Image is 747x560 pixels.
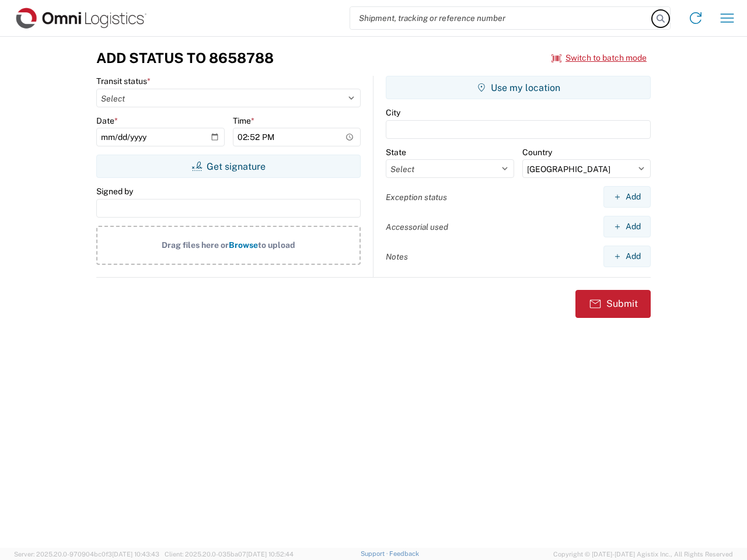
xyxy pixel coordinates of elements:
span: Browse [229,240,258,250]
label: Date [96,116,118,126]
span: to upload [258,240,295,250]
button: Add [603,216,651,237]
button: Add [603,246,651,267]
span: Server: 2025.20.0-970904bc0f3 [14,551,159,558]
a: Feedback [389,550,419,557]
span: [DATE] 10:43:43 [112,551,159,558]
label: State [386,147,406,157]
label: Time [233,116,254,126]
a: Support [361,550,390,557]
label: Notes [386,251,408,262]
button: Add [603,186,651,208]
button: Use my location [386,76,651,99]
button: Get signature [96,155,361,178]
label: Accessorial used [386,222,448,232]
span: Copyright © [DATE]-[DATE] Agistix Inc., All Rights Reserved [553,549,733,559]
label: Country [522,147,552,157]
label: Transit status [96,76,151,86]
h3: Add Status to 8658788 [96,50,274,66]
button: Switch to batch mode [551,48,647,68]
label: Signed by [96,186,133,197]
label: City [386,107,400,118]
span: Client: 2025.20.0-035ba07 [165,551,294,558]
input: Shipment, tracking or reference number [350,7,652,29]
span: Drag files here or [162,240,229,250]
label: Exception status [386,192,447,202]
span: [DATE] 10:52:44 [246,551,294,558]
button: Submit [575,290,651,318]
